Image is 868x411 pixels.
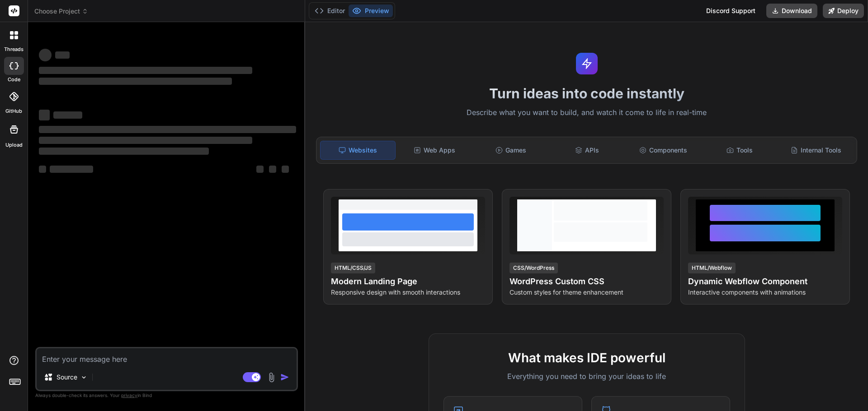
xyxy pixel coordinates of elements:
[8,76,20,83] label: code
[509,263,558,273] div: CSS/WordPress
[778,141,853,160] div: Internal Tools
[39,67,252,74] span: ‌
[34,7,88,16] span: Choose Project
[443,371,730,382] p: Everything you need to bring your ideas to life
[5,141,23,149] label: Upload
[688,263,736,273] div: HTML/Webflow
[256,166,264,173] span: ‌
[311,107,863,119] p: Describe what you want to build, and watch it come to life in real-time
[4,46,24,53] label: threads
[688,288,842,297] p: Interactive components with animations
[311,5,349,17] button: Editor
[703,141,777,160] div: Tools
[50,166,93,173] span: ‌
[39,78,232,85] span: ‌
[331,275,485,288] h4: Modern Landing Page
[80,374,88,381] img: Pick Models
[349,5,393,17] button: Preview
[766,4,817,18] button: Download
[39,148,209,155] span: ‌
[35,391,298,400] p: Always double-check its answers. Your in Bind
[823,4,864,18] button: Deploy
[474,141,548,160] div: Games
[397,141,472,160] div: Web Apps
[509,275,664,288] h4: WordPress Custom CSS
[688,275,842,288] h4: Dynamic Webflow Component
[550,141,624,160] div: APIs
[701,4,761,18] div: Discord Support
[121,393,137,398] span: privacy
[443,348,730,367] h2: What makes IDE powerful
[39,110,50,120] span: ‌
[53,111,82,119] span: ‌
[55,51,70,59] span: ‌
[509,288,664,297] p: Custom styles for theme enhancement
[57,373,77,382] p: Source
[39,166,46,173] span: ‌
[39,49,52,61] span: ‌
[331,263,375,273] div: HTML/CSS/JS
[5,107,22,115] label: GitHub
[331,288,485,297] p: Responsive design with smooth interactions
[39,126,296,133] span: ‌
[280,373,289,382] img: icon
[269,166,276,173] span: ‌
[266,372,277,383] img: attachment
[39,137,252,144] span: ‌
[282,166,289,173] span: ‌
[311,85,863,102] h1: Turn ideas into code instantly
[626,141,701,160] div: Components
[320,141,396,160] div: Websites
